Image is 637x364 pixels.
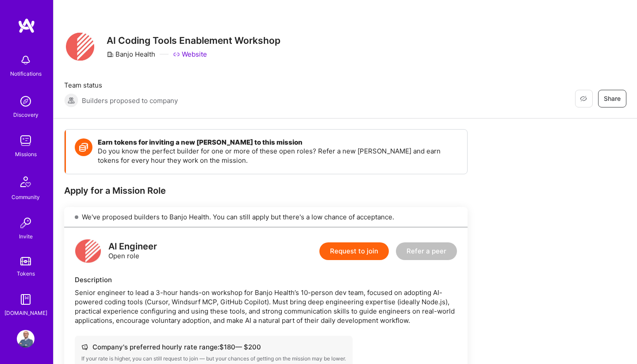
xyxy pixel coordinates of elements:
span: Share [604,94,621,103]
div: Apply for a Mission Role [64,185,468,196]
img: Builders proposed to company [64,93,78,107]
span: Builders proposed to company [82,96,178,105]
i: icon EyeClosed [580,95,587,102]
i: icon CompanyGray [107,51,114,58]
span: Team status [64,80,178,90]
a: Website [173,50,207,59]
img: logo [18,18,35,34]
div: Senior engineer to lead a 3-hour hands-on workshop for Banjo Health’s 10-person dev team, focused... [75,288,457,325]
img: Company Logo [65,31,95,63]
div: Invite [19,232,33,241]
h3: AI Coding Tools Enablement Workshop [107,35,280,46]
div: Tokens [17,269,35,278]
img: guide book [17,291,35,308]
div: Community [12,192,40,202]
a: User Avatar [15,330,37,348]
i: icon Cash [81,344,88,350]
div: Banjo Health [107,50,155,59]
div: Open role [108,242,157,261]
img: Community [15,171,36,192]
button: Refer a peer [396,242,457,260]
button: Request to join [319,242,389,260]
button: Share [598,90,626,107]
div: Notifications [10,69,42,78]
div: If your rate is higher, you can still request to join — but your chances of getting on the missio... [81,355,346,362]
div: Missions [15,149,37,159]
img: tokens [20,257,31,265]
h4: Earn tokens for inviting a new [PERSON_NAME] to this mission [98,138,458,146]
div: We've proposed builders to Banjo Health. You can still apply but there's a low chance of acceptance. [64,207,468,227]
div: Description [75,275,457,284]
img: User Avatar [17,330,35,348]
img: Token icon [75,138,92,156]
div: AI Engineer [108,242,157,251]
div: Company's preferred hourly rate range: $ 180 — $ 200 [81,342,346,352]
img: teamwork [17,132,35,149]
div: Discovery [13,110,38,119]
img: bell [17,51,35,69]
p: Do you know the perfect builder for one or more of these open roles? Refer a new [PERSON_NAME] an... [98,146,458,165]
img: logo [75,238,101,264]
img: Invite [17,214,35,232]
img: discovery [17,92,35,110]
div: [DOMAIN_NAME] [4,308,47,318]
